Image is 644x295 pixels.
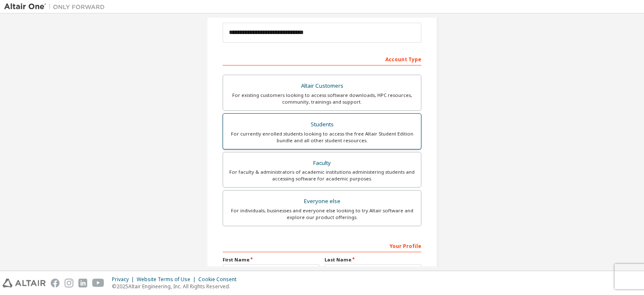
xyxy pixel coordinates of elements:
[3,279,46,287] img: altair_logo.svg
[228,207,416,221] div: For individuals, businesses and everyone else looking to try Altair software and explore our prod...
[325,256,421,263] label: Last Name
[228,169,416,182] div: For faculty & administrators of academic institutions administering students and accessing softwa...
[112,276,137,283] div: Privacy
[112,283,241,290] p: © 2025 Altair Engineering, Inc. All Rights Reserved.
[137,276,198,283] div: Website Terms of Use
[4,3,109,11] img: Altair One
[51,279,60,287] img: facebook.svg
[228,80,416,92] div: Altair Customers
[223,256,319,263] label: First Name
[92,279,104,287] img: youtube.svg
[228,119,416,131] div: Students
[223,239,421,252] div: Your Profile
[228,157,416,169] div: Faculty
[228,196,416,207] div: Everyone else
[65,279,73,287] img: instagram.svg
[228,131,416,144] div: For currently enrolled students looking to access the free Altair Student Edition bundle and all ...
[78,279,87,287] img: linkedin.svg
[228,92,416,105] div: For existing customers looking to access software downloads, HPC resources, community, trainings ...
[198,276,241,283] div: Cookie Consent
[223,52,421,65] div: Account Type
